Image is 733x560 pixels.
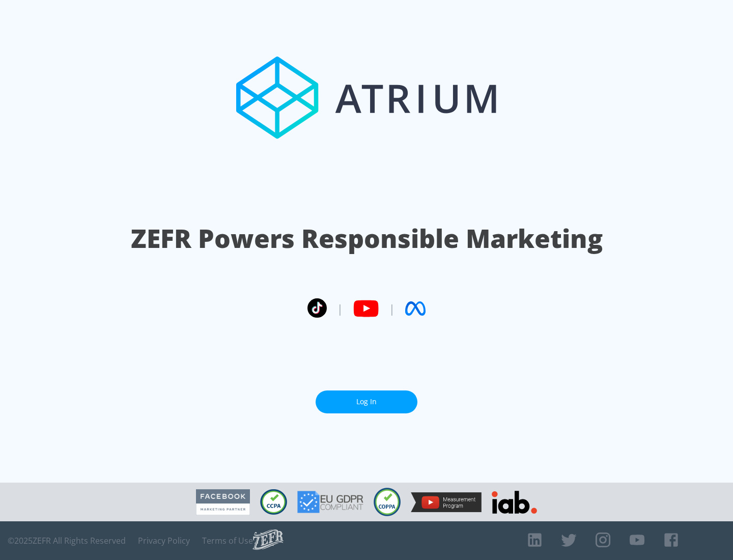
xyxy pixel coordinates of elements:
img: GDPR Compliant [297,491,363,513]
a: Terms of Use [202,536,253,546]
img: YouTube Measurement Program [411,492,482,512]
a: Log In [316,390,417,413]
img: COPPA Compliant [374,488,401,516]
img: IAB [492,491,537,514]
span: | [389,301,395,316]
a: Privacy Policy [138,536,190,546]
img: Facebook Marketing Partner [196,489,250,515]
span: © 2025 ZEFR All Rights Reserved [8,536,126,546]
img: CCPA Compliant [260,489,287,515]
h1: ZEFR Powers Responsible Marketing [131,221,603,256]
span: | [337,301,343,316]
